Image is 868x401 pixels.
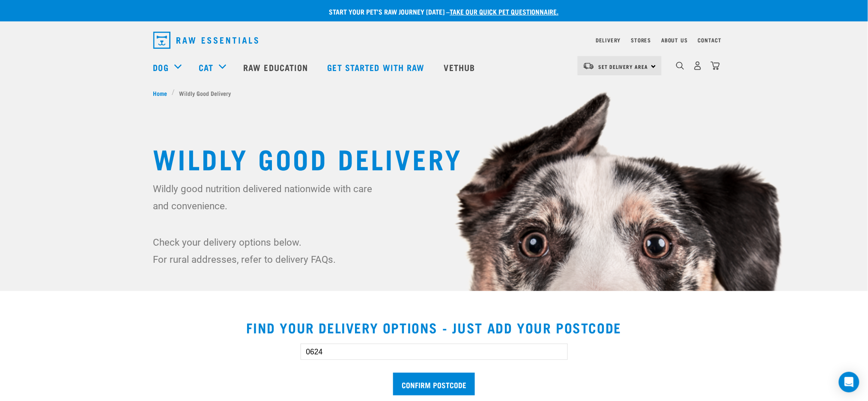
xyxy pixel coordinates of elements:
img: home-icon-1@2x.png [676,62,684,70]
a: Dog [153,61,169,74]
a: Delivery [596,39,620,42]
a: Raw Education [235,50,319,84]
span: Home [153,89,167,98]
a: About Us [661,39,687,42]
a: take our quick pet questionnaire. [450,9,559,13]
a: Contact [698,39,722,42]
p: Check your delivery options below. For rural addresses, refer to delivery FAQs. [153,234,378,268]
nav: dropdown navigation [146,28,722,52]
img: van-moving.png [583,62,594,70]
span: Set Delivery Area [599,65,648,68]
img: user.png [693,61,702,70]
a: Stores [631,39,651,42]
a: Cat [199,61,213,74]
input: Enter your postcode here... [301,344,568,360]
input: Confirm postcode [393,373,475,395]
a: Vethub [435,50,486,84]
nav: breadcrumbs [153,89,715,98]
img: home-icon@2x.png [711,61,720,70]
h1: Wildly Good Delivery [153,143,715,173]
img: Raw Essentials Logo [153,32,258,49]
h2: Find your delivery options - just add your postcode [10,320,858,335]
div: Open Intercom Messenger [839,372,859,392]
a: Home [153,89,172,98]
p: Wildly good nutrition delivered nationwide with care and convenience. [153,180,378,214]
a: Get started with Raw [319,50,435,84]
